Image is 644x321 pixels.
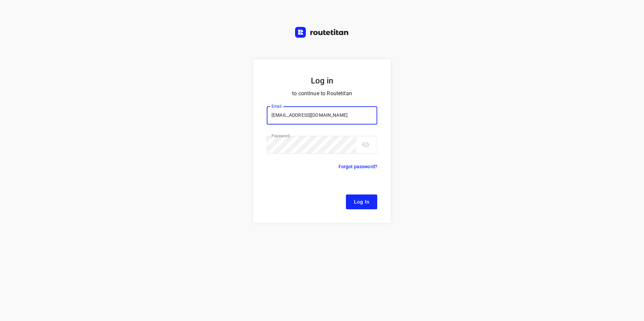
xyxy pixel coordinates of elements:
[295,27,349,38] img: Routetitan
[346,194,377,209] button: Log In
[339,163,377,171] p: Forgot password?
[267,75,377,86] h5: Log in
[359,138,373,151] button: toggle password visibility
[267,89,377,98] p: to continue to Routetitan
[354,198,369,206] span: Log In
